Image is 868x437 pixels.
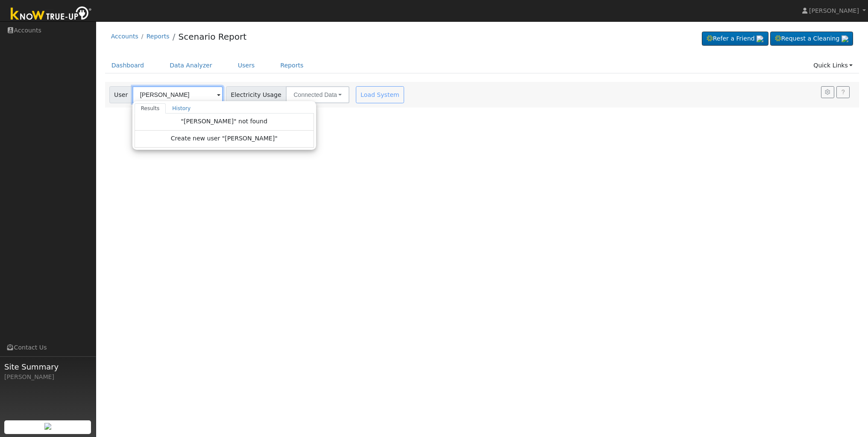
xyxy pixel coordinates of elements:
[171,134,278,144] span: Create new user "[PERSON_NAME]"
[181,118,267,125] span: "[PERSON_NAME]" not found
[286,86,349,103] button: Connected Data
[44,423,51,430] img: retrieve
[821,86,834,98] button: Settings
[836,86,850,98] a: Help Link
[807,58,859,73] a: Quick Links
[147,33,170,40] a: Reports
[105,58,151,73] a: Dashboard
[809,7,859,14] span: [PERSON_NAME]
[163,58,219,73] a: Data Analyzer
[702,32,768,46] a: Refer a Friend
[232,58,261,73] a: Users
[166,103,197,114] a: History
[842,35,848,42] img: retrieve
[770,32,853,46] a: Request a Cleaning
[178,32,246,42] a: Scenario Report
[757,35,763,42] img: retrieve
[109,86,133,103] span: User
[226,86,286,103] span: Electricity Usage
[6,5,96,24] img: Know True-Up
[274,58,310,73] a: Reports
[132,86,223,103] input: Select a User
[135,103,166,114] a: Results
[111,33,138,40] a: Accounts
[4,373,91,382] div: [PERSON_NAME]
[4,361,91,373] span: Site Summary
